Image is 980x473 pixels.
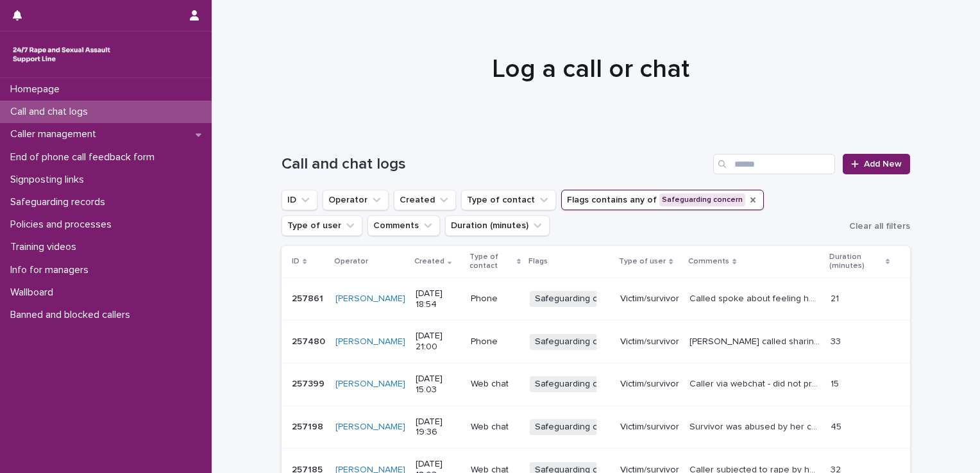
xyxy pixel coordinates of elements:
p: 257198 [292,419,326,433]
button: Clear all filters [844,217,910,236]
p: 21 [831,291,841,304]
p: Survivor was abused by her cousin and cousin now lives with other children so will raise a safega... [689,419,823,433]
button: Duration (minutes) [445,215,550,236]
button: Flags [561,190,764,210]
p: 45 [831,419,844,433]
tr: 257480257480 [PERSON_NAME] [DATE] 21:00PhoneSafeguarding concernVictim/survivor[PERSON_NAME] call... [282,320,910,363]
span: Clear all filters [849,222,910,231]
p: Policies and processes [5,219,122,231]
p: 257861 [292,291,326,304]
p: 257399 [292,376,327,390]
p: Duration (minutes) [829,250,883,274]
p: Caller via webchat - did not provide name or monitoring details other than she was 14 years old. ... [689,376,823,390]
a: [PERSON_NAME] [335,336,405,347]
p: Operator [334,254,368,269]
p: 15 [831,376,841,390]
p: Info for managers [5,264,99,276]
p: Banned and blocked callers [5,309,140,321]
tr: 257399257399 [PERSON_NAME] [DATE] 15:03Web chatSafeguarding concernVictim/survivorCaller via webc... [282,363,910,406]
p: End of phone call feedback form [5,151,165,163]
a: [PERSON_NAME] [335,379,405,390]
tr: 257861257861 [PERSON_NAME] [DATE] 18:54PhoneSafeguarding concernVictim/survivorCalled spoke about... [282,278,910,320]
p: Victim/survivor [620,336,679,347]
p: Comments [688,254,729,269]
p: Flags [528,254,548,269]
span: Safeguarding concern [530,291,632,307]
button: Operator [323,190,389,210]
p: Caller management [5,128,106,140]
p: Signposting links [5,174,94,186]
h1: Call and chat logs [282,155,708,174]
button: Type of contact [461,190,556,210]
button: Created [394,190,456,210]
p: Created [414,254,444,269]
button: Type of user [282,215,362,236]
p: Jay called sharing that he was sexually and physically abused as a child by his step-father. He d... [689,334,823,347]
p: Wallboard [5,286,63,299]
p: [DATE] 18:54 [416,288,460,310]
p: Type of contact [469,250,514,274]
p: 257480 [292,334,328,347]
p: Victim/survivor [620,379,679,390]
p: Web chat [471,379,520,390]
a: [PERSON_NAME] [335,422,405,433]
a: Add New [843,154,910,174]
p: Web chat [471,422,520,433]
span: Add New [864,160,902,169]
p: [DATE] 21:00 [416,331,460,353]
button: Comments [367,215,440,236]
p: Safeguarding records [5,196,115,208]
p: ID [292,254,300,269]
p: Call and chat logs [5,106,98,118]
p: Type of user [619,254,666,269]
p: Phone [471,294,520,304]
img: rhQMoQhaT3yELyF149Cw [10,42,113,67]
tr: 257198257198 [PERSON_NAME] [DATE] 19:36Web chatSafeguarding concernVictim/survivorSurvivor was ab... [282,406,910,449]
p: [DATE] 15:03 [416,374,460,395]
p: Victim/survivor [620,422,679,433]
span: Safeguarding concern [530,334,632,350]
span: Safeguarding concern [530,419,632,435]
a: [PERSON_NAME] [335,294,405,304]
button: ID [282,190,317,210]
p: Phone [471,336,520,347]
p: 33 [831,334,843,347]
p: Training videos [5,241,87,253]
p: Victim/survivor [620,294,679,304]
span: Safeguarding concern [530,376,632,392]
p: [DATE] 19:36 [416,417,460,438]
p: Called spoke about feeling hopeless and like there is no support for them. Spoke about their coun... [689,291,823,304]
input: Search [713,154,835,174]
h1: Log a call or chat [276,54,905,85]
p: Homepage [5,83,70,95]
